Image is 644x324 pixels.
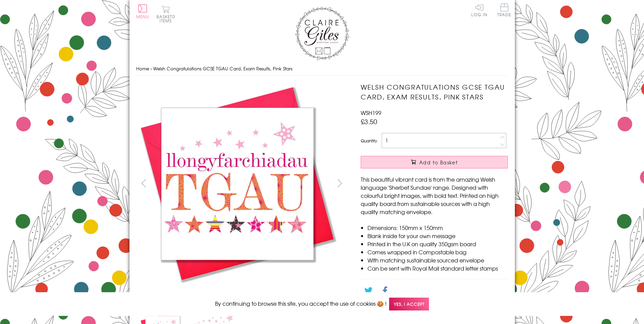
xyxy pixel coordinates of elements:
li: Printed in the U.K on quality 350gsm board [367,240,508,248]
span: Yes, I accept [389,298,429,311]
button: Add to Basket [361,156,508,168]
span: 0 items [160,14,175,24]
button: Basket0 items [157,5,175,23]
span: £3.50 [361,117,377,126]
a: Trade [497,3,511,18]
span: Add to Basket [419,159,458,166]
li: Blank inside for your own message [367,232,508,240]
p: This beautiful vibrant card is from the amazing Welsh language 'Sherbet Sundae' range. Designed w... [361,175,508,216]
li: With matching sustainable sourced envelope [367,256,508,264]
button: Menu [136,4,149,19]
span: › [150,65,152,72]
img: Welsh Congratulations GCSE TGAU Card, Exam Results, Pink Stars [136,82,339,285]
li: Comes wrapped in Compostable bag [367,248,508,256]
li: Can be sent with Royal Mail standard letter stamps [367,264,508,272]
span: Trade [497,3,511,17]
nav: breadcrumbs [136,62,508,76]
button: next [332,176,347,191]
button: prev [136,176,151,191]
a: Home [136,65,149,72]
li: Dimensions: 150mm x 150mm [367,224,508,232]
label: Quantity [361,138,377,144]
span: Welsh Congratulations GCSE TGAU Card, Exam Results, Pink Stars [153,65,292,72]
span: Menu [136,14,149,20]
img: Claire Giles Greetings Cards [295,7,349,60]
h1: Welsh Congratulations GCSE TGAU Card, Exam Results, Pink Stars [361,82,508,102]
a: Log In [471,3,487,17]
span: WSH199 [361,109,381,117]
